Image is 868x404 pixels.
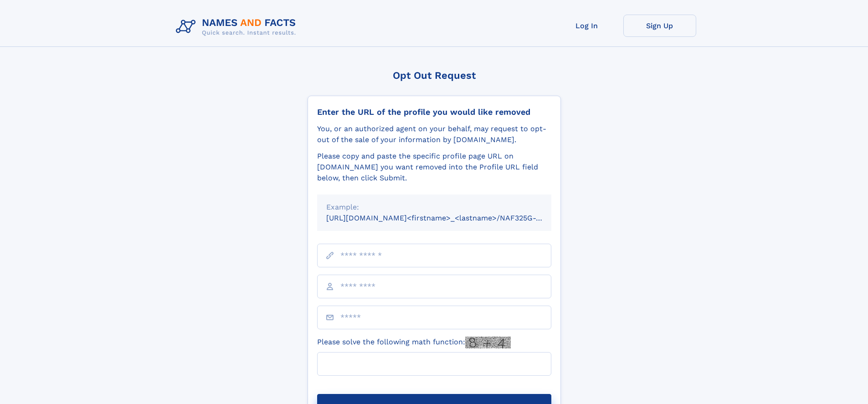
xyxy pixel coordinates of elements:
[317,107,551,117] div: Enter the URL of the profile you would like removed
[550,15,623,37] a: Log In
[317,151,551,184] div: Please copy and paste the specific profile page URL on [DOMAIN_NAME] you want removed into the Pr...
[326,214,569,222] small: [URL][DOMAIN_NAME]<firstname>_<lastname>/NAF325G-xxxxxxxx
[308,70,561,81] div: Opt Out Request
[326,202,542,213] div: Example:
[317,123,551,145] div: You, or an authorized agent on your behalf, may request to opt-out of the sale of your informatio...
[172,15,303,39] img: Logo Names and Facts
[317,337,511,348] label: Please solve the following math function:
[623,15,696,37] a: Sign Up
